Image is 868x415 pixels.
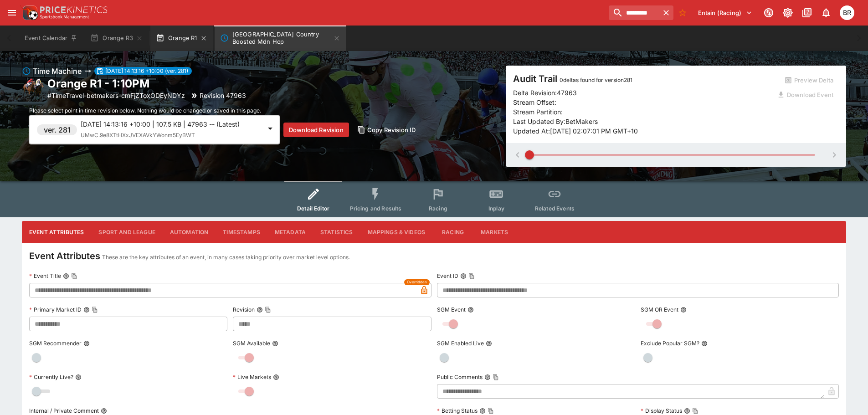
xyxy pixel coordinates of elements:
[22,221,91,243] button: Event Attributes
[799,5,815,21] button: Documentation
[437,272,458,280] p: Event ID
[83,307,90,313] button: Primary Market IDCopy To Clipboard
[272,340,278,347] button: SGM Available
[760,5,777,21] button: Connected to PK
[535,205,575,212] span: Related Events
[265,307,271,313] button: Copy To Clipboard
[407,279,427,285] span: Overridden
[641,306,678,313] p: SGM OR Event
[29,407,99,415] p: Internal / Private Comment
[837,3,857,23] button: Ben Raymond
[284,181,584,217] div: Event type filters
[81,119,261,129] p: [DATE] 14:13:16 +10:00 | 107.5 KB | 47963 -- (Latest)
[297,205,329,212] span: Detail Editor
[200,91,246,100] p: Revision 47963
[81,132,195,138] span: UMwC.9e8XTtHXxJVEXAVkYWonm5EyBWT
[818,5,834,21] button: Notifications
[63,273,69,279] button: Event TitleCopy To Clipboard
[29,339,82,347] p: SGM Recommender
[47,91,185,100] p: Copy To Clipboard
[29,250,100,262] h4: Event Attributes
[513,88,577,97] p: Delta Revision: 47963
[360,221,433,243] button: Mappings & Videos
[71,273,77,279] button: Copy To Clipboard
[680,307,687,313] button: SGM OR Event
[493,374,499,380] button: Copy To Clipboard
[468,273,475,279] button: Copy To Clipboard
[684,408,690,414] button: Display StatusCopy To Clipboard
[233,373,271,381] p: Live Markets
[488,205,504,212] span: Inplay
[473,221,515,243] button: Markets
[840,5,854,20] div: Ben Raymond
[350,205,402,212] span: Pricing and Results
[488,408,494,414] button: Copy To Clipboard
[675,5,690,20] button: No Bookmarks
[560,77,632,83] span: 0 deltas found for version 281
[513,73,772,85] h4: Audit Trail
[437,339,484,347] p: SGM Enabled Live
[313,221,360,243] button: Statistics
[29,272,61,280] p: Event Title
[641,339,699,347] p: Exclude Popular SGM?
[233,339,270,347] p: SGM Available
[467,307,474,313] button: SGM Event
[273,374,279,380] button: Live Markets
[432,221,473,243] button: Racing
[701,340,708,347] button: Exclude Popular SGM?
[47,77,246,91] h2: Copy To Clipboard
[641,407,682,415] p: Display Status
[215,26,346,51] button: Orange Vet Hospital Country Boosted Mdn Hcp
[102,67,192,75] span: [DATE] 14:13:16 +10:00 (ver. 281)
[44,124,71,135] h6: ver. 281
[40,15,89,19] img: Sportsbook Management
[693,5,758,20] button: Select Tenant
[216,221,267,243] button: Timestamps
[29,306,82,313] p: Primary Market ID
[353,123,421,137] button: Copy Revision ID
[83,340,90,347] button: SGM Recommender
[20,4,38,22] img: PriceKinetics Logo
[233,306,255,313] p: Revision
[283,123,349,137] button: Download Revision
[40,6,108,13] img: PriceKinetics
[609,5,659,20] input: search
[479,408,486,414] button: Betting StatusCopy To Clipboard
[513,97,772,136] p: Stream Offset: Stream Partition: Last Updated By: BetMakers Updated At: [DATE] 02:07:01 PM GMT+10
[257,307,263,313] button: RevisionCopy To Clipboard
[486,340,492,347] button: SGM Enabled Live
[92,307,98,313] button: Copy To Clipboard
[4,5,20,21] button: open drawer
[101,408,107,414] button: Internal / Private Comment
[29,373,73,381] p: Currently Live?
[102,253,350,262] p: These are the key attributes of an event, in many cases taking priority over market level options.
[780,5,796,21] button: Toggle light/dark mode
[460,273,467,279] button: Event IDCopy To Clipboard
[163,221,216,243] button: Automation
[437,373,483,381] p: Public Comments
[437,306,466,313] p: SGM Event
[91,221,162,243] button: Sport and League
[692,408,699,414] button: Copy To Clipboard
[75,374,82,380] button: Currently Live?
[29,107,261,114] span: Please select point in time revision below. Nothing would be changed or saved in this page.
[33,66,82,77] h6: Time Machine
[150,26,213,51] button: Orange R1
[429,205,447,212] span: Racing
[22,77,44,99] img: horse_racing.png
[85,26,149,51] button: Orange R3
[484,374,491,380] button: Public CommentsCopy To Clipboard
[19,26,83,51] button: Event Calendar
[437,407,478,415] p: Betting Status
[267,221,313,243] button: Metadata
